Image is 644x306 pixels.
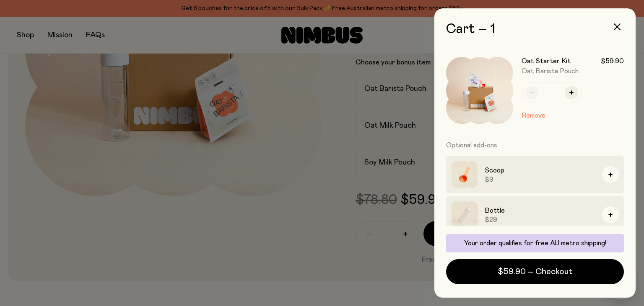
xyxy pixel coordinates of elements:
[485,165,595,175] h3: Scoop
[601,57,624,65] span: $59.90
[522,111,545,121] button: Remove
[522,57,571,65] h3: Oat Starter Kit
[485,175,595,184] span: $9
[522,68,579,75] span: Oat Barista Pouch
[485,216,595,224] span: $29
[446,22,624,37] h2: Cart – 1
[446,259,624,284] button: $59.90 – Checkout
[446,134,624,156] h3: Optional add-ons
[451,239,619,247] p: Your order qualifies for free AU metro shipping!
[485,206,595,216] h3: Bottle
[498,266,572,278] span: $59.90 – Checkout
